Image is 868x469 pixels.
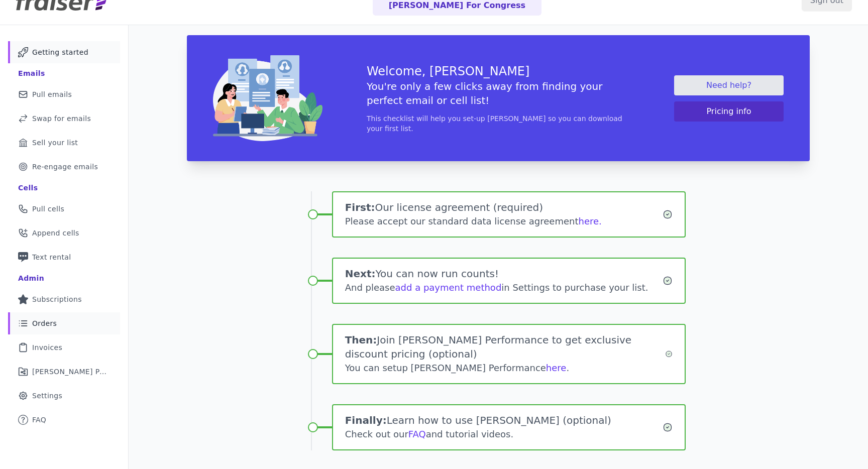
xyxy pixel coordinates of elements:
div: Check out our and tutorial videos. [345,427,663,441]
span: Finally: [345,414,387,426]
a: here [546,363,567,373]
a: FAQ [408,429,426,439]
a: Orders [8,312,120,334]
div: Emails [18,68,45,78]
button: Pricing info [674,101,784,122]
a: Text rental [8,246,120,268]
h5: You're only a few clicks away from finding your perfect email or cell list! [367,79,630,107]
span: [PERSON_NAME] Performance [32,367,108,377]
span: Sell your list [32,138,78,148]
span: Swap for emails [32,113,91,124]
h1: You can now run counts! [345,267,663,281]
span: Getting started [32,47,88,57]
a: Pull emails [8,83,120,105]
div: You can setup [PERSON_NAME] Performance . [345,361,665,375]
div: Please accept our standard data license agreement [345,214,663,228]
h1: Our license agreement (required) [345,200,663,214]
p: This checklist will help you set-up [PERSON_NAME] so you can download your first list. [367,113,630,134]
img: img [213,55,322,141]
span: First: [345,201,375,213]
a: [PERSON_NAME] Performance [8,361,120,383]
span: Re-engage emails [32,162,98,172]
a: Invoices [8,336,120,359]
a: Subscriptions [8,288,120,310]
a: Swap for emails [8,107,120,130]
span: Text rental [32,252,71,262]
h3: Welcome, [PERSON_NAME] [367,63,630,79]
a: Settings [8,385,120,407]
span: Pull cells [32,204,64,214]
span: Subscriptions [32,294,82,304]
a: Pull cells [8,198,120,220]
span: FAQ [32,415,46,425]
span: Orders [32,318,57,328]
h1: Join [PERSON_NAME] Performance to get exclusive discount pricing (optional) [345,333,665,361]
span: Then: [345,334,377,346]
a: Need help? [674,75,784,95]
span: Pull emails [32,89,72,99]
a: Append cells [8,222,120,244]
a: Sell your list [8,132,120,154]
a: Re-engage emails [8,156,120,178]
span: Invoices [32,342,62,353]
a: Getting started [8,41,120,63]
a: FAQ [8,409,120,431]
a: add a payment method [395,282,502,293]
div: And please in Settings to purchase your list. [345,281,663,295]
span: Settings [32,391,62,401]
div: Admin [18,273,44,283]
h1: Learn how to use [PERSON_NAME] (optional) [345,413,663,427]
div: Cells [18,183,38,193]
span: Next: [345,268,376,280]
span: Append cells [32,228,79,238]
